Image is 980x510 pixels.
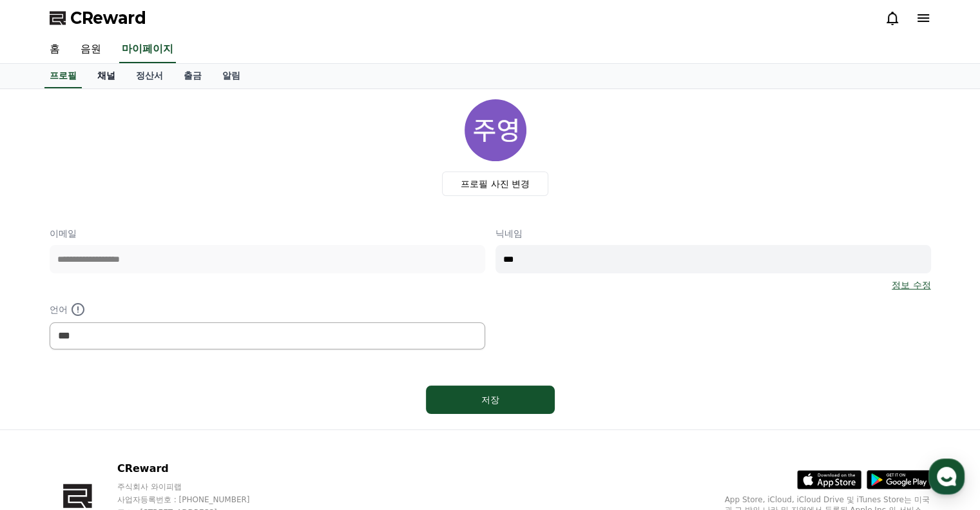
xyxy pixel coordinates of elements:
p: 이메일 [50,227,485,240]
a: 정보 수정 [892,279,930,291]
p: 사업자등록번호 : [PHONE_NUMBER] [117,495,274,505]
a: 마이페이지 [119,36,176,63]
a: 출금 [173,64,212,88]
p: CReward [117,461,274,476]
a: 설정 [166,403,247,435]
img: profile_image [465,99,526,161]
p: 언어 [50,302,485,317]
label: 프로필 사진 변경 [442,172,548,196]
span: 설정 [199,422,215,433]
span: 대화 [118,423,133,433]
div: 저장 [452,393,529,406]
a: 채널 [87,64,126,88]
p: 닉네임 [495,227,931,240]
a: 알림 [212,64,251,88]
span: 홈 [41,422,48,433]
button: 저장 [426,386,555,414]
a: 음원 [70,36,111,63]
p: 주식회사 와이피랩 [117,482,274,492]
a: 대화 [85,403,166,435]
a: CReward [50,8,146,28]
a: 홈 [39,36,70,63]
a: 홈 [4,403,85,435]
a: 정산서 [126,64,173,88]
a: 프로필 [44,64,82,88]
span: CReward [70,8,146,28]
